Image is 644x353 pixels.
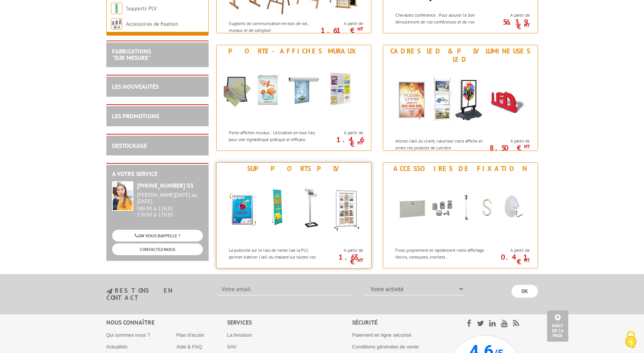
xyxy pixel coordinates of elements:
[224,175,364,243] img: Supports PLV
[321,28,363,33] p: 1.61 €
[357,257,363,264] sup: HT
[112,83,159,90] a: LES NOUVEAUTÉS
[229,129,323,142] p: Porte-affiches muraux : Utilisation en tout lieu pour une signalétique pratique et efficace.
[383,45,538,151] a: Cadres LED & PLV lumineuses LED Cadres LED & PLV lumineuses LED Attirez l’œil du client, valorise...
[524,257,530,264] sup: HT
[227,332,252,338] a: La livraison
[112,112,159,120] a: LES PROMOTIONS
[491,138,530,144] span: A partir de
[106,332,150,338] a: Qui sommes nous ?
[524,22,530,28] sup: HT
[227,344,237,350] a: SAV
[352,344,419,350] a: Conditions générales de vente
[385,47,536,64] div: Cadres LED & PLV lumineuses LED
[106,344,128,350] a: Actualités
[321,137,363,146] p: 1.46 €
[218,47,369,55] div: Porte-affiches muraux
[487,255,530,264] p: 0.41 €
[383,162,538,268] a: Accessoires de fixation Accessoires de fixation Fixez proprement et rapidement votre affichage : ...
[106,318,227,327] div: Nous connaître
[224,57,364,126] img: Porte-affiches muraux
[395,247,489,260] p: Fixez proprement et rapidement votre affichage : Velcro, ventouses, crochets...
[390,175,530,243] img: Accessoires de fixation
[229,20,323,33] p: Supports de communication en bois de sol, muraux et de comptoir
[511,285,538,298] input: OK
[126,5,157,12] a: Supports PLV
[357,140,363,146] sup: HT
[324,247,363,253] span: A partir de
[390,66,530,134] img: Cadres LED & PLV lumineuses LED
[126,20,178,27] a: Accessoires de fixation
[216,162,371,268] a: Supports PLV Supports PLV La publicité sur le lieu de vente lias la PLV, permet d'attirer l'œil d...
[321,255,363,264] p: 1.63 €
[491,247,530,253] span: A partir de
[137,182,193,189] strong: [PHONE_NUMBER] 03
[487,20,530,29] p: 56.39 €
[112,243,203,255] a: CONTACTEZ-NOUS
[112,230,203,242] a: ON VOUS RAPPELLE ?
[324,20,363,27] span: A partir de
[524,143,530,150] sup: HT
[217,282,353,295] input: Votre email
[487,146,530,150] p: 8.50 €
[112,171,203,177] h2: A votre service
[218,165,369,173] div: Supports PLV
[395,138,489,151] p: Attirez l’œil du client, valorisez votre affiche et ornez vos produits de lumière.
[491,12,530,18] span: A partir de
[137,192,203,205] div: [PERSON_NAME][DATE] au [DATE]
[227,318,352,327] div: Services
[621,330,640,349] img: Cookies (fenêtre modale)
[352,318,447,327] div: Sécurité
[324,130,363,136] span: A partir de
[395,12,489,31] p: Chevalets conférence : Pour assurer le bon déroulement de vos conférences et de vos réunions.
[617,327,644,353] button: Cookies (fenêtre modale)
[357,26,363,32] sup: HT
[176,344,202,350] a: Aide & FAQ
[111,18,122,30] img: Accessoires de fixation
[385,165,536,173] div: Accessoires de fixation
[111,3,122,14] img: Supports PLV
[112,142,147,149] a: DESTOCKAGE
[137,192,203,218] div: 08h30 à 12h30 13h30 à 17h30
[216,45,371,151] a: Porte-affiches muraux Porte-affiches muraux Porte-affiches muraux : Utilisation en tout lieu pour...
[112,47,151,62] a: FABRICATIONS"Sur Mesure"
[352,332,411,338] a: Paiement en ligne sécurisé
[176,332,204,338] a: Plan d'accès
[106,287,206,301] h3: restons en contact
[106,288,112,295] img: newsletter.jpg
[547,311,568,342] a: Haut de la page
[112,181,133,211] img: widget-service.jpg
[229,247,323,266] p: La publicité sur le lieu de vente lias la PLV, permet d'attirer l'œil du chaland sur toutes vos c...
